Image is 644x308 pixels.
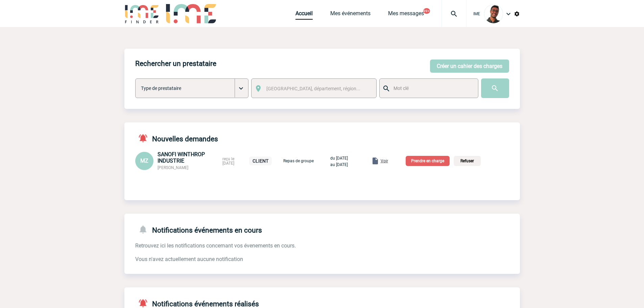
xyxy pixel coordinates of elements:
[330,10,371,20] a: Mes événements
[371,157,379,165] img: folder.png
[481,78,509,98] input: Submit
[388,10,424,20] a: Mes messages
[135,256,243,262] span: Vous n'avez actuellement aucune notification
[473,11,480,16] span: IME
[295,10,313,20] a: Accueil
[454,156,481,166] p: Refuser
[484,4,503,23] img: 124970-0.jpg
[135,224,262,234] h4: Notifications événements en cours
[140,158,148,164] span: MZ
[381,159,388,163] span: Voir
[135,133,218,143] h4: Nouvelles demandes
[158,165,188,170] span: [PERSON_NAME]
[406,156,450,166] p: Prendre en charge
[138,298,152,308] img: notifications-active-24-px-r.png
[330,162,348,167] span: au [DATE]
[138,224,152,234] img: notifications-24-px-g.png
[355,157,389,164] a: Voir
[135,60,216,68] h4: Rechercher un prestataire
[124,4,160,23] img: IME-Finder
[249,157,272,165] p: CLIENT
[158,151,205,164] span: SANOFI WINTHROP INDUSTRIE
[423,8,430,14] button: 99+
[266,86,360,91] span: [GEOGRAPHIC_DATA], département, région...
[222,157,234,166] span: reçu le [DATE]
[392,84,472,93] input: Mot clé
[135,298,259,308] h4: Notifications événements réalisés
[135,242,296,249] span: Retrouvez ici les notifications concernant vos évenements en cours.
[282,159,315,163] p: Repas de groupe
[138,133,152,143] img: notifications-active-24-px-r.png
[330,156,348,161] span: du [DATE]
